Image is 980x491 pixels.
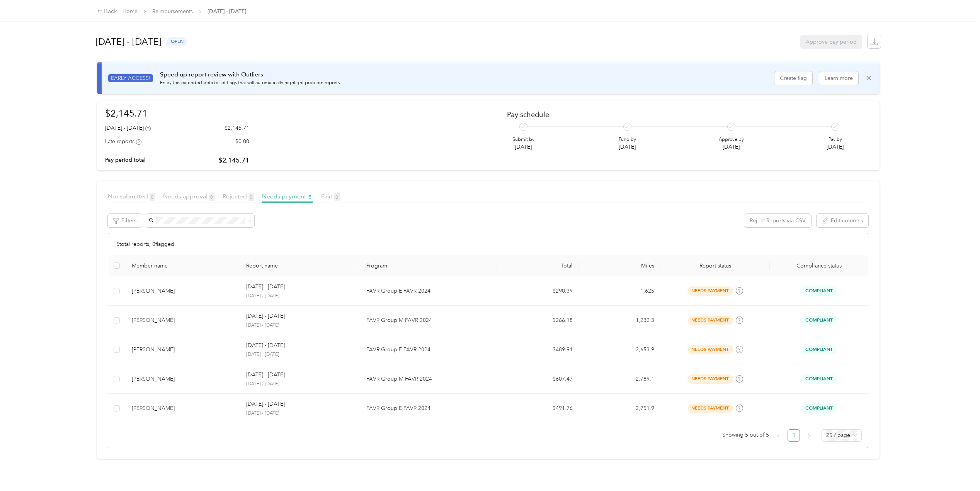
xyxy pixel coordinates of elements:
span: Rejected [223,193,254,200]
a: 1 [788,430,800,441]
p: [DATE] - [DATE] [246,312,285,320]
td: $290.39 [497,276,579,306]
p: Pay period total [105,156,146,164]
td: 2,789.1 [579,364,661,394]
div: Member name [132,262,234,269]
p: FAVR Group E FAVR 2024 [366,287,490,295]
span: Compliant [801,316,837,325]
span: 0 [150,193,155,201]
span: 5 [308,193,313,201]
h2: Pay schedule [507,110,858,119]
h1: [DATE] - [DATE] [95,32,161,51]
span: Compliant [801,404,837,413]
span: needs payment [687,316,733,325]
iframe: Everlance-gr Chat Button Frame [937,448,980,491]
span: 0 [248,193,254,201]
div: [PERSON_NAME] [132,345,234,354]
th: Program [360,255,497,276]
div: Back [97,7,117,16]
button: right [803,429,815,442]
li: 1 [788,429,800,442]
td: 2,653.9 [579,335,661,364]
span: Compliant [801,345,837,354]
th: Report name [240,255,360,276]
p: [DATE] - [DATE] [246,341,285,350]
span: Report status [667,262,764,269]
span: needs payment [687,374,733,383]
p: [DATE] - [DATE] [246,371,285,379]
button: Learn more [819,71,858,85]
span: needs payment [687,404,733,413]
span: Not submitted [108,193,155,200]
p: FAVR Group E FAVR 2024 [366,345,490,354]
p: Submit by [512,136,534,143]
p: [DATE] - [DATE] [246,410,354,417]
li: Next Page [803,429,815,442]
span: Needs payment [262,193,313,200]
span: Compliant [801,374,837,383]
span: Showing 5 out of 5 [722,429,769,441]
div: [PERSON_NAME] [132,287,234,295]
p: Fund by [619,136,636,143]
td: FAVR Group M FAVR 2024 [360,364,497,394]
div: Late reports [105,137,141,146]
p: [DATE] - [DATE] [246,283,285,291]
p: $2,145.71 [225,124,249,132]
span: 0 [209,193,214,201]
span: Paid [321,193,340,200]
div: Miles [585,262,655,269]
div: Total [503,262,573,269]
span: Compliance status [776,262,862,269]
span: EARLY ACCESS! [108,74,153,82]
p: [DATE] [512,143,534,151]
span: needs payment [687,345,733,354]
span: Needs approval [163,193,214,200]
button: Edit columns [817,214,868,227]
td: 2,751.9 [579,394,661,423]
button: Filters [108,214,142,227]
p: [DATE] - [DATE] [246,322,354,329]
p: Speed up report review with Outliers [160,70,341,80]
button: Reject Reports via CSV [744,214,811,227]
span: needs payment [687,286,733,295]
td: FAVR Group E FAVR 2024 [360,276,497,306]
p: FAVR Group E FAVR 2024 [366,404,490,413]
a: Home [122,8,138,15]
div: [PERSON_NAME] [132,375,234,383]
span: right [807,433,812,438]
li: Previous Page [772,429,784,442]
td: $489.91 [497,335,579,364]
td: $266.18 [497,306,579,335]
button: left [772,429,784,442]
p: Enjoy this extended beta to set flags that will automatically highlight problem reports. [160,80,341,86]
p: FAVR Group M FAVR 2024 [366,375,490,383]
p: [DATE] [619,143,636,151]
div: Page Size [822,429,862,442]
p: [DATE] [719,143,744,151]
div: 5 total reports, 0 flagged [108,233,868,255]
span: 25 / page [826,430,857,441]
p: [DATE] - [DATE] [246,351,354,358]
p: [DATE] [827,143,844,151]
td: $607.47 [497,364,579,394]
p: $0.00 [235,137,249,146]
span: [DATE] - [DATE] [208,7,246,15]
button: Create flag [774,71,812,85]
p: [DATE] - [DATE] [246,381,354,388]
span: Compliant [801,286,837,295]
td: FAVR Group E FAVR 2024 [360,394,497,423]
td: FAVR Group E FAVR 2024 [360,335,497,364]
p: FAVR Group M FAVR 2024 [366,316,490,325]
td: $491.76 [497,394,579,423]
div: [PERSON_NAME] [132,404,234,413]
div: [DATE] - [DATE] [105,124,151,132]
td: FAVR Group M FAVR 2024 [360,306,497,335]
td: 1,232.3 [579,306,661,335]
h1: $2,145.71 [105,107,250,120]
span: open [167,37,187,46]
th: Member name [126,255,240,276]
p: [DATE] - [DATE] [246,293,354,300]
p: [DATE] - [DATE] [246,400,285,408]
p: Approve by [719,136,744,143]
p: Pay by [827,136,844,143]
